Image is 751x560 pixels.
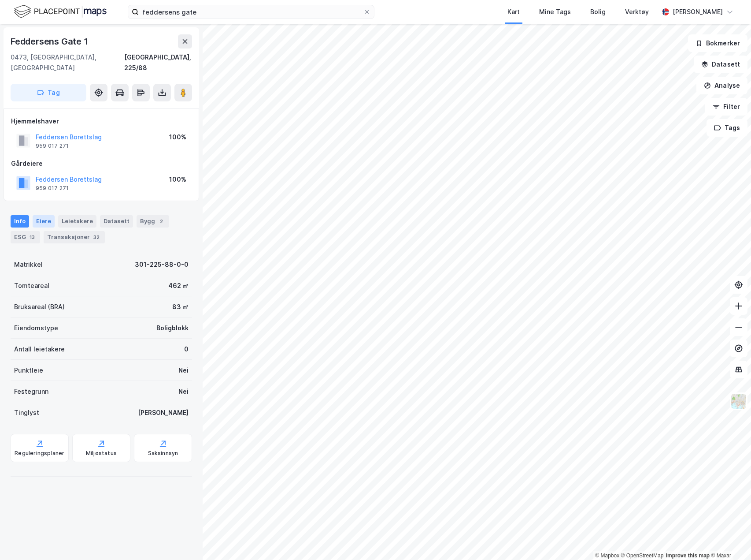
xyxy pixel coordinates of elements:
div: Kart [507,7,520,17]
div: [GEOGRAPHIC_DATA], 225/88 [124,52,192,73]
div: Nei [178,386,189,397]
div: Gårdeiere [11,158,192,169]
button: Analyse [696,77,747,94]
img: Z [730,393,747,410]
div: Hjemmelshaver [11,116,192,127]
div: Nei [178,365,189,376]
div: Matrikkel [14,259,43,270]
div: Punktleie [14,365,43,376]
div: 2 [157,217,166,226]
div: Transaksjoner [44,231,105,243]
div: Bygg [137,215,169,228]
div: 462 ㎡ [168,280,189,291]
div: Eiendomstype [14,323,58,333]
div: Antall leietakere [14,344,65,355]
div: Mine Tags [539,7,571,17]
div: 13 [28,233,37,242]
div: Saksinnsyn [148,450,178,457]
img: logo.f888ab2527a4732fd821a326f86c7f29.svg [14,4,107,19]
a: OpenStreetMap [621,553,664,559]
div: Miljøstatus [86,450,117,457]
div: Kontrollprogram for chat [707,518,751,560]
div: 0 [184,344,189,355]
a: Mapbox [595,553,619,559]
div: 100% [169,132,186,142]
div: Feddersens Gate 1 [11,34,90,49]
button: Bokmerker [688,34,747,52]
div: ESG [11,231,40,243]
button: Filter [705,98,747,116]
div: 100% [169,174,186,185]
div: Tinglyst [14,407,39,418]
button: Tag [11,84,86,101]
button: Tags [707,119,747,137]
div: 32 [92,233,101,242]
div: 0473, [GEOGRAPHIC_DATA], [GEOGRAPHIC_DATA] [11,52,124,73]
div: 959 017 271 [36,185,69,192]
a: Improve this map [666,553,710,559]
div: 83 ㎡ [172,302,189,312]
div: [PERSON_NAME] [673,7,723,17]
div: Eiere [33,215,55,228]
div: Verktøy [625,7,649,17]
div: Leietakere [58,215,96,228]
input: Søk på adresse, matrikkel, gårdeiere, leietakere eller personer [139,5,363,19]
div: Datasett [100,215,133,228]
div: 959 017 271 [36,142,69,149]
iframe: Chat Widget [707,518,751,560]
div: Reguleringsplaner [15,450,64,457]
div: Tomteareal [14,280,49,291]
div: Bolig [590,7,606,17]
div: Bruksareal (BRA) [14,302,65,312]
div: Festegrunn [14,386,48,397]
div: [PERSON_NAME] [138,407,189,418]
div: Boligblokk [156,323,189,333]
div: 301-225-88-0-0 [135,259,189,270]
div: Info [11,215,29,228]
button: Datasett [694,56,747,73]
